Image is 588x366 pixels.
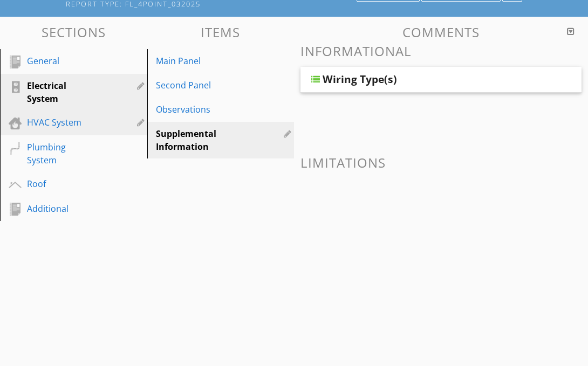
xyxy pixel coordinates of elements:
h3: Items [147,25,295,39]
div: Electrical System [27,79,96,105]
div: General [27,54,96,67]
div: Roof [27,177,96,190]
div: Second Panel [156,79,249,92]
div: Main Panel [156,54,249,67]
h3: Informational [300,44,582,58]
h3: Limitations [300,155,582,170]
div: Additional [27,202,96,215]
div: Wiring Type(s) [323,73,397,86]
div: Supplemental Information [156,127,249,153]
div: Observations [156,103,249,116]
div: Plumbing System [27,141,96,167]
div: HVAC System [27,116,96,129]
h3: Comments [300,25,582,39]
